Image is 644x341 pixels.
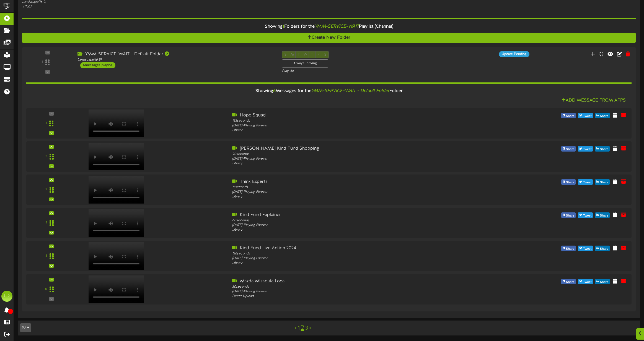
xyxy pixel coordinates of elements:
span: Share [565,246,576,252]
div: YMM-SERVICE-WAIT - Default Folder [77,51,274,58]
button: Share [561,279,576,284]
div: Update Pending [499,51,529,57]
span: Share [599,246,609,252]
button: Tweet [578,113,593,118]
div: Library [232,128,476,133]
button: Tweet [578,246,593,251]
button: Share [561,179,576,185]
a: > [309,325,311,331]
a: 1 [298,325,300,331]
span: Share [599,213,609,219]
button: Share [561,212,576,218]
div: 6 messages playing [80,62,115,68]
div: 15 seconds [232,185,476,190]
span: Share [565,146,576,152]
span: 1 [283,24,284,29]
span: Tweet [582,113,593,119]
a: < [294,325,297,331]
i: YMM-SERVICE-WAIT - Default Folder [311,88,389,93]
span: 0 [8,309,13,314]
span: Tweet [582,146,593,152]
div: 60 seconds [232,218,476,223]
button: Share [595,212,610,218]
div: Library [232,194,476,199]
a: 3 [305,325,308,331]
div: [DATE] - Playing Forever [232,223,476,228]
div: [DATE] - Playing Forever [232,123,476,128]
span: Tweet [582,179,593,186]
button: Share [595,146,610,152]
div: [DATE] - Playing Forever [232,289,476,294]
span: Share [565,179,576,186]
span: Share [565,113,576,119]
div: [PERSON_NAME] Kind Fund Shopping [232,145,476,152]
div: Hope Squad [232,112,476,119]
div: [DATE] - Playing Forever [232,157,476,161]
span: Tweet [582,213,593,219]
button: Share [595,113,610,118]
div: Think Experts [232,179,476,185]
div: 136 seconds [232,251,476,256]
div: [DATE] - Playing Forever [232,190,476,194]
div: 185 seconds [232,119,476,123]
button: Tweet [578,179,593,185]
span: Tweet [582,246,593,252]
div: 30 seconds [232,285,476,289]
div: Showing Folders for the Playlist (Channel) [18,21,640,33]
div: Mazda Missoula Local [232,278,476,285]
a: 2 [301,324,304,332]
div: [DATE] - Playing Forever [232,256,476,261]
button: Share [595,246,610,251]
span: Share [565,213,576,219]
button: Tweet [578,212,593,218]
div: Library [232,261,476,265]
div: Play All [282,69,427,74]
button: 10 [20,323,31,332]
div: Library [232,228,476,232]
div: Kind Fund Explainer [232,212,476,218]
i: YMM-SERVICE-WAIT [315,24,359,29]
span: Share [599,179,609,186]
div: # 11407 [22,4,273,9]
span: Share [599,113,609,119]
div: Kind Fund Live Action 2024 [232,245,476,251]
button: Share [561,246,576,251]
span: Share [599,146,609,152]
button: Share [561,113,576,118]
button: Create New Folder [22,33,636,43]
button: Tweet [578,146,593,152]
span: Share [599,279,609,285]
button: Add Message From Apps [560,97,627,104]
div: Always Playing [282,59,328,67]
div: LD [1,291,12,302]
div: 6 [45,287,47,291]
button: Share [595,179,610,185]
span: Tweet [582,279,593,285]
div: 90 seconds [232,152,476,157]
button: Share [595,279,610,284]
button: Share [561,146,576,152]
div: Landscape ( 16:9 ) [77,58,274,62]
div: Direct Upload [232,294,476,299]
div: Showing Messages for the Folder [22,85,636,97]
span: Share [565,279,576,285]
button: Tweet [578,279,593,284]
span: 6 [273,88,276,93]
div: Library [232,161,476,166]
